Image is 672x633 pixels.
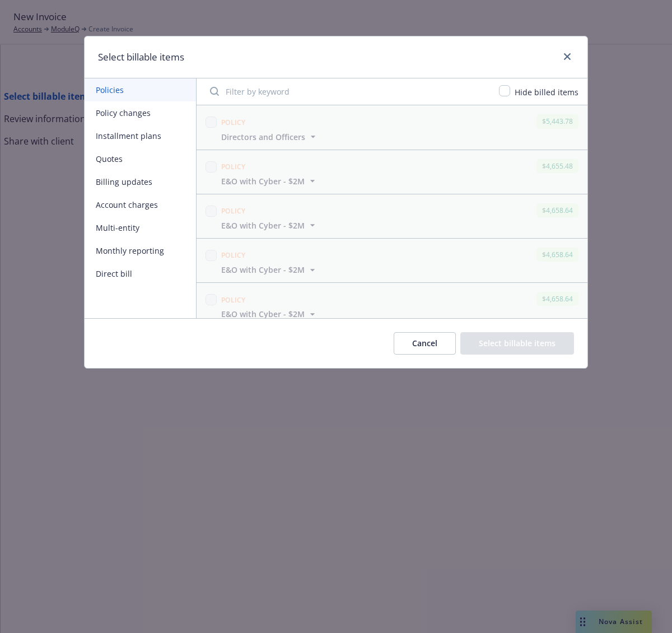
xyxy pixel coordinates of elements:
[221,162,246,171] span: Policy
[221,175,305,187] span: E&O with Cyber - $2M
[85,170,196,193] button: Billing updates
[85,101,196,124] button: Policy changes
[536,248,578,262] div: $4,658.64
[197,150,587,194] span: Policy$4,655.48E&O with Cyber - $2M
[85,124,196,147] button: Installment plans
[197,194,587,238] span: Policy$4,658.64E&O with Cyber - $2M
[394,332,456,355] button: Cancel
[203,80,492,103] input: Filter by keyword
[221,206,246,216] span: Policy
[536,203,578,217] div: $4,658.64
[536,114,578,128] div: $5,443.78
[85,262,196,285] button: Direct bill
[85,193,196,216] button: Account charges
[221,175,318,187] button: E&O with Cyber - $2M
[221,264,305,276] span: E&O with Cyber - $2M
[98,50,184,64] h1: Select billable items
[85,239,196,262] button: Monthly reporting
[85,216,196,239] button: Multi-entity
[536,292,578,306] div: $4,658.64
[221,308,305,320] span: E&O with Cyber - $2M
[221,295,246,305] span: Policy
[536,159,578,173] div: $4,655.48
[221,118,246,127] span: Policy
[85,147,196,170] button: Quotes
[221,308,318,320] button: E&O with Cyber - $2M
[197,283,587,327] span: Policy$4,658.64E&O with Cyber - $2M
[221,264,318,276] button: E&O with Cyber - $2M
[221,131,305,143] span: Directors and Officers
[221,220,318,231] button: E&O with Cyber - $2M
[561,50,574,63] a: close
[85,78,196,101] button: Policies
[221,131,319,143] button: Directors and Officers
[221,250,246,260] span: Policy
[197,105,587,149] span: Policy$5,443.78Directors and Officers
[515,87,578,97] span: Hide billed items
[221,220,305,231] span: E&O with Cyber - $2M
[197,239,587,282] span: Policy$4,658.64E&O with Cyber - $2M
